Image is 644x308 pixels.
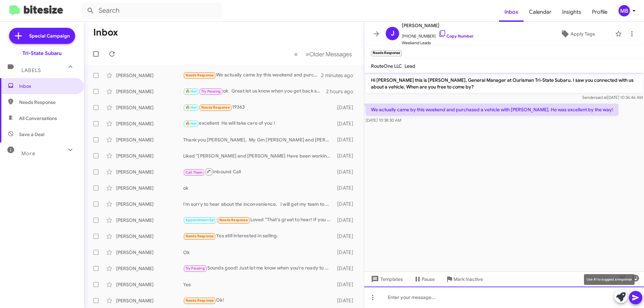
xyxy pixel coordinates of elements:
[116,233,183,240] div: [PERSON_NAME]
[364,273,408,285] button: Templates
[185,105,197,110] span: 🔥 Hot
[219,218,248,222] span: Needs Response
[183,168,334,176] div: Inbound Call
[19,115,57,122] span: All Conversations
[321,72,359,79] div: 2 minutes ago
[116,297,183,304] div: [PERSON_NAME]
[391,28,394,39] span: J
[557,2,587,22] a: Insights
[183,104,334,111] div: 19363
[183,281,334,288] div: Yes
[183,136,334,143] div: Thank you [PERSON_NAME], My Gm [PERSON_NAME] and [PERSON_NAME] sent you the proposal [DATE] [PERS...
[201,105,230,110] span: Needs Response
[290,47,302,61] button: Previous
[453,273,483,285] span: Mark Inactive
[19,99,76,106] span: Needs Response
[183,297,334,304] div: Ok!
[366,118,401,123] span: [DATE] 10:38:30 AM
[183,264,334,272] div: Sounds good! Just let me know when you’re ready to set up an appointment. Looking forward to assi...
[582,95,643,100] span: Sender [DATE] 10:36:46 AM
[185,121,197,126] span: 🔥 Hot
[422,273,435,285] span: Pause
[294,50,298,58] span: «
[116,217,183,224] div: [PERSON_NAME]
[116,249,183,256] div: [PERSON_NAME]
[183,185,334,191] div: ok
[438,34,474,39] a: Copy Number
[334,201,359,207] div: [DATE]
[183,120,334,127] div: excellent He will take care of you !
[334,169,359,175] div: [DATE]
[81,3,222,19] input: Search
[309,51,352,58] span: Older Messages
[334,249,359,256] div: [DATE]
[183,201,334,207] div: I'm sorry to hear about the inconvenience. I will get my team to resolve this immediately. We wil...
[116,185,183,191] div: [PERSON_NAME]
[19,131,44,138] span: Save a Deal
[185,234,214,238] span: Needs Response
[334,281,359,288] div: [DATE]
[402,21,474,29] span: [PERSON_NAME]
[116,152,183,159] div: [PERSON_NAME]
[183,216,334,224] div: Loved “That's great to hear! If you ever consider selling your vehicle in the future, feel free t...
[334,136,359,143] div: [DATE]
[302,47,356,61] button: Next
[21,150,35,157] span: More
[201,89,221,94] span: Try Pausing
[613,5,637,16] button: MB
[334,120,359,127] div: [DATE]
[22,50,62,57] div: Tri-State Subaru
[366,104,619,116] p: We actually came by this weekend and purchased a vehicle with [PERSON_NAME]. He was excellent by ...
[334,104,359,111] div: [DATE]
[29,33,70,39] span: Special Campaign
[334,185,359,191] div: [DATE]
[185,73,214,77] span: Needs Response
[116,120,183,127] div: [PERSON_NAME]
[116,281,183,288] div: [PERSON_NAME]
[334,265,359,272] div: [DATE]
[93,27,118,38] h1: Inbox
[116,88,183,95] div: [PERSON_NAME]
[116,72,183,79] div: [PERSON_NAME]
[402,40,474,46] span: Weekend Leads
[116,201,183,207] div: [PERSON_NAME]
[185,266,205,270] span: Try Pausing
[326,88,359,95] div: 2 hours ago
[185,298,214,303] span: Needs Response
[524,2,557,22] a: Calendar
[290,47,356,61] nav: Page navigation example
[371,50,402,56] small: Needs Response
[408,273,440,285] button: Pause
[584,274,635,285] div: Use AI to suggest a response
[183,232,334,240] div: Yes still interested in selling.
[334,297,359,304] div: [DATE]
[19,83,76,89] span: Inbox
[440,273,488,285] button: Mark Inactive
[619,5,630,16] div: MB
[185,218,215,222] span: Appointment Set
[595,95,607,100] span: said at
[116,136,183,143] div: [PERSON_NAME]
[334,217,359,224] div: [DATE]
[183,87,326,95] div: ok Great let us know when you get back safe travels
[499,2,524,22] a: Inbox
[306,50,309,58] span: »
[587,2,613,22] a: Profile
[9,28,75,44] a: Special Campaign
[183,71,321,79] div: We actually came by this weekend and purchased a vehicle with [PERSON_NAME]. He was excellent by ...
[370,273,403,285] span: Templates
[185,170,203,175] span: Call Them
[334,233,359,240] div: [DATE]
[116,104,183,111] div: [PERSON_NAME]
[543,28,612,40] button: Apply Tags
[366,74,643,93] p: Hi [PERSON_NAME] this is [PERSON_NAME], General Manager at Ourisman Tri-State Subaru. I saw you c...
[405,63,415,69] span: Lead
[116,265,183,272] div: [PERSON_NAME]
[185,89,197,94] span: 🔥 Hot
[183,152,334,159] div: Liked “[PERSON_NAME] and [PERSON_NAME] Have been working your deal”
[571,28,595,40] span: Apply Tags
